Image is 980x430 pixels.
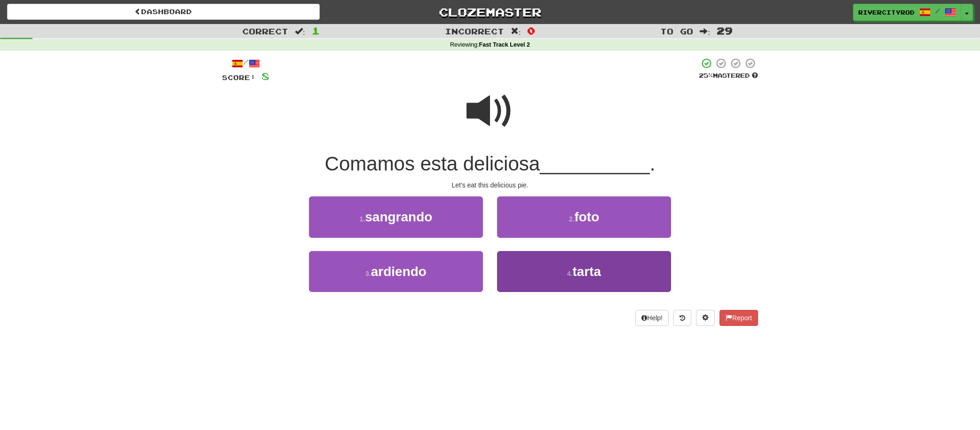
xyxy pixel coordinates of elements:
span: rivercityrod [858,8,915,16]
button: 2.foto [497,196,671,237]
span: . [650,153,656,175]
span: : [700,27,710,35]
span: foto [574,210,599,224]
span: / [935,8,940,14]
span: 0 [527,25,535,36]
span: 1 [312,25,320,36]
button: Round history (alt+y) [673,310,691,326]
span: Comamos esta deliciosa [325,153,540,175]
span: tarta [572,264,601,279]
div: / [222,57,269,69]
a: Dashboard [7,4,320,20]
button: 1.sangrando [309,196,483,237]
small: 4 . [567,270,573,277]
span: __________ [540,153,650,175]
small: 3 . [365,270,371,277]
span: : [295,27,305,35]
span: 29 [717,25,733,36]
button: 4.tarta [497,251,671,292]
span: Incorrect [445,26,504,36]
span: Score: [222,73,256,81]
button: Report [719,310,758,326]
span: Correct [242,26,288,36]
button: Help! [635,310,669,326]
button: 3.ardiendo [309,251,483,292]
span: 25 % [699,72,713,79]
span: 8 [261,70,269,82]
span: : [511,27,521,35]
span: sangrando [365,210,432,224]
strong: Fast Track Level 2 [479,41,530,48]
div: Mastered [699,72,758,80]
span: To go [660,26,693,36]
small: 2 . [569,215,575,223]
a: rivercityrod / [853,4,961,21]
span: ardiendo [371,264,427,279]
div: Let's eat this delicious pie. [222,180,758,190]
a: Clozemaster [334,4,647,20]
small: 1 . [360,215,365,223]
